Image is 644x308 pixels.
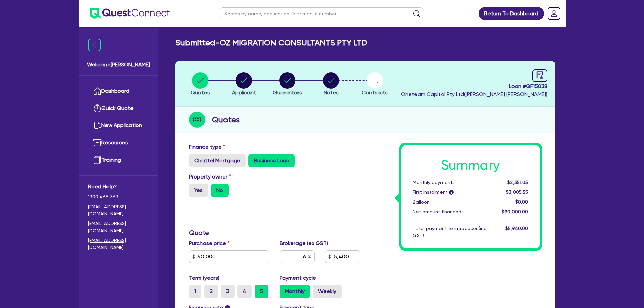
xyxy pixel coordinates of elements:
span: Oneteam Capital Pty Ltd ( [PERSON_NAME] [PERSON_NAME] ) [401,91,547,97]
label: Business Loan [248,154,295,167]
label: 2 [204,285,218,298]
div: Total payment to introducer (inc GST) [408,225,492,239]
img: new-application [93,121,101,129]
a: Dropdown toggle [545,5,563,22]
span: Loan # QF15038 [401,82,547,90]
label: 3 [221,285,235,298]
button: Guarantors [272,72,302,97]
span: Notes [324,89,339,96]
label: Chattel Mortgage [189,154,246,167]
a: New Application [88,117,149,134]
span: 1300 465 363 [88,193,149,200]
h2: Submitted - OZ MIGRATION CONSULTANTS PTY LTD [175,38,367,48]
span: i [449,190,454,195]
label: Property owner [189,173,231,181]
button: Applicant [232,72,256,97]
label: 4 [237,285,252,298]
label: Weekly [313,285,342,298]
span: $5,940.00 [505,226,528,231]
button: Contracts [361,72,388,97]
label: Monthly [280,285,310,298]
img: icon-menu-close [88,39,101,51]
label: Yes [189,184,208,197]
button: Notes [323,72,339,97]
span: $2,351.05 [507,180,528,185]
span: $90,000.00 [502,209,528,214]
span: Guarantors [273,89,302,96]
img: quest-connect-logo-blue [90,8,170,19]
img: step-icon [189,112,205,128]
div: First instalment [408,189,492,196]
a: [EMAIL_ADDRESS][DOMAIN_NAME] [88,220,149,234]
span: Welcome [PERSON_NAME] [87,61,150,69]
span: Need Help? [88,183,149,191]
span: Contracts [362,89,388,96]
a: Quick Quote [88,100,149,117]
label: Payment cycle [280,274,316,282]
img: training [93,156,101,164]
label: 1 [189,285,201,298]
span: audit [536,71,544,79]
h1: Summary [413,157,528,173]
h3: Quote [189,229,360,237]
a: [EMAIL_ADDRESS][DOMAIN_NAME] [88,203,149,217]
button: Quotes [190,72,210,97]
label: Finance type [189,143,225,151]
div: Net amount financed [408,208,492,215]
img: quick-quote [93,104,101,112]
span: $0.00 [515,199,528,205]
span: Quotes [191,89,210,96]
div: Monthly payments [408,179,492,186]
img: resources [93,139,101,147]
a: Dashboard [88,82,149,100]
a: Resources [88,134,149,151]
span: Applicant [232,89,256,96]
label: Term (years) [189,274,219,282]
h2: Quotes [212,114,240,126]
input: Search by name, application ID or mobile number... [220,7,423,19]
label: Brokerage (ex GST) [280,239,328,247]
label: Purchase price [189,239,230,247]
a: Return To Dashboard [479,7,544,20]
a: Training [88,151,149,169]
a: [EMAIL_ADDRESS][DOMAIN_NAME] [88,237,149,251]
span: $3,005.55 [506,189,528,195]
label: No [211,184,229,197]
a: audit [532,69,547,82]
label: 5 [255,285,268,298]
div: Balloon [408,198,492,206]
